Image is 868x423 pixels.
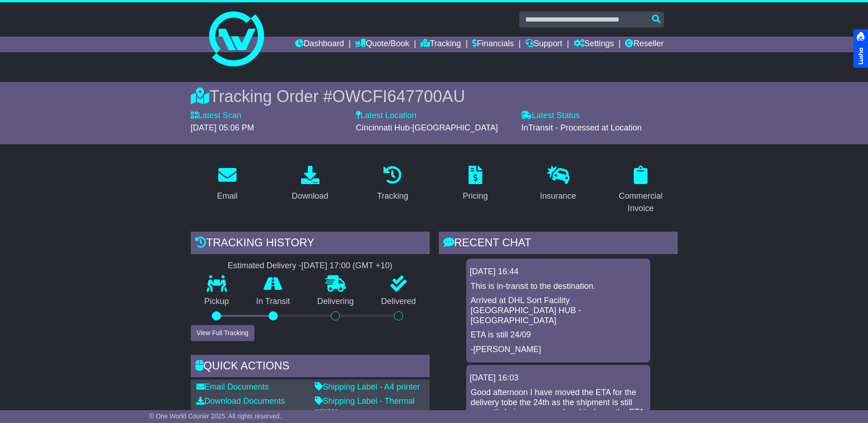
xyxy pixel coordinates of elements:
[471,296,646,325] p: Arrived at DHL Sort Facility [GEOGRAPHIC_DATA] HUB - [GEOGRAPHIC_DATA]
[377,190,408,202] div: Tracking
[149,412,281,420] span: © One World Courier 2025. All rights reserved.
[356,123,498,132] span: Cincinnati Hub-[GEOGRAPHIC_DATA]
[463,190,488,202] div: Pricing
[471,345,646,355] p: -[PERSON_NAME]
[610,190,672,215] div: Commercial Invoice
[191,123,254,132] span: [DATE] 05:06 PM
[521,123,642,132] span: InTransit - Processed at Location
[286,163,334,206] a: Download
[367,297,430,307] p: Delivered
[470,267,647,277] div: [DATE] 16:44
[191,232,430,256] div: Tracking history
[191,297,243,307] p: Pickup
[421,37,461,52] a: Tracking
[355,37,409,52] a: Quote/Book
[356,111,416,121] label: Latest Location
[371,163,414,206] a: Tracking
[243,297,304,307] p: In Transit
[191,261,430,271] div: Estimated Delivery -
[574,37,614,52] a: Settings
[191,87,678,106] div: Tracking Order #
[295,37,344,52] a: Dashboard
[604,163,678,218] a: Commercial Invoice
[534,163,582,206] a: Insurance
[625,37,663,52] a: Reseller
[191,355,430,380] div: Quick Actions
[472,37,514,52] a: Financials
[191,111,242,121] label: Latest Scan
[521,111,580,121] label: Latest Status
[196,382,269,391] a: Email Documents
[304,297,368,307] p: Delivering
[191,325,254,341] button: View Full Tracking
[332,87,465,106] span: OWCFI647700AU
[540,190,576,202] div: Insurance
[315,382,420,391] a: Shipping Label - A4 printer
[196,396,285,406] a: Download Documents
[457,163,494,206] a: Pricing
[525,37,562,52] a: Support
[471,282,646,292] p: This is in-transit to the destination.
[470,373,647,383] div: [DATE] 16:03
[291,190,328,202] div: Download
[217,190,237,202] div: Email
[211,163,243,206] a: Email
[302,261,393,271] div: [DATE] 17:00 (GMT +10)
[471,330,646,340] p: ETA is still 24/09
[315,396,415,416] a: Shipping Label - Thermal printer
[439,232,678,256] div: RECENT CHAT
